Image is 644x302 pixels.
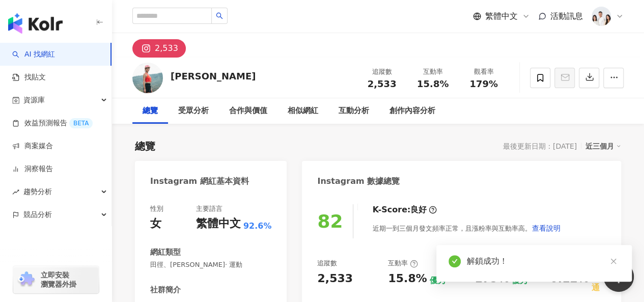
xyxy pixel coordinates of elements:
div: 82 [317,211,343,232]
button: 查看說明 [531,218,561,238]
div: 社群簡介 [150,285,181,295]
div: 性別 [150,204,163,213]
span: close [610,258,617,265]
span: 田徑、[PERSON_NAME]· 運動 [150,260,271,269]
div: 相似網紅 [288,105,318,117]
div: 總覽 [143,105,158,117]
div: 網紅類型 [150,247,181,258]
div: 合作與價值 [229,105,267,117]
a: 洞察報告 [12,164,53,174]
span: 競品分析 [23,203,52,226]
div: [PERSON_NAME] [171,70,256,83]
a: 商案媒合 [12,141,53,151]
div: Instagram 網紅基本資料 [150,176,249,187]
span: check-circle [449,255,461,267]
div: 互動率 [388,259,418,268]
div: Instagram 數據總覽 [317,176,400,187]
div: 主要語言 [196,204,222,213]
div: 互動率 [413,67,452,77]
span: 趨勢分析 [23,180,52,203]
div: 2,533 [155,41,178,56]
div: 最後更新日期：[DATE] [503,142,577,150]
span: 資源庫 [23,89,45,112]
a: chrome extension立即安裝 瀏覽器外掛 [13,266,99,293]
img: chrome extension [16,271,36,288]
div: 解鎖成功！ [467,255,620,267]
img: logo [8,13,63,34]
span: 92.6% [243,221,272,232]
div: 追蹤數 [362,67,401,77]
div: K-Score : [372,204,437,215]
div: 總覽 [135,139,155,153]
div: 創作內容分析 [389,105,435,117]
div: 優秀 [430,275,446,286]
img: KOL Avatar [132,63,163,93]
a: searchAI 找網紅 [12,49,55,60]
div: 繁體中文 [196,216,241,232]
div: 觀看率 [464,67,503,77]
span: 2,533 [368,78,397,89]
div: 15.8% [388,271,427,287]
div: 受眾分析 [178,105,209,117]
a: 效益預測報告BETA [12,118,93,128]
span: 繁體中文 [485,11,518,22]
span: rise [12,188,19,196]
div: 互動分析 [339,105,369,117]
span: 179% [469,79,498,89]
span: search [216,12,223,19]
div: 2,533 [317,271,353,287]
div: 近期一到三個月發文頻率正常，且漲粉率與互動率高。 [372,218,561,238]
a: 找貼文 [12,72,46,83]
span: 15.8% [417,79,449,89]
div: 女 [150,216,161,232]
span: 立即安裝 瀏覽器外掛 [41,270,76,289]
div: 近三個月 [585,140,621,153]
span: 查看說明 [531,224,560,232]
div: 追蹤數 [317,259,337,268]
button: 2,533 [132,39,186,58]
img: 20231221_NR_1399_Small.jpg [592,7,611,26]
div: 良好 [410,204,427,215]
span: 活動訊息 [550,11,583,21]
